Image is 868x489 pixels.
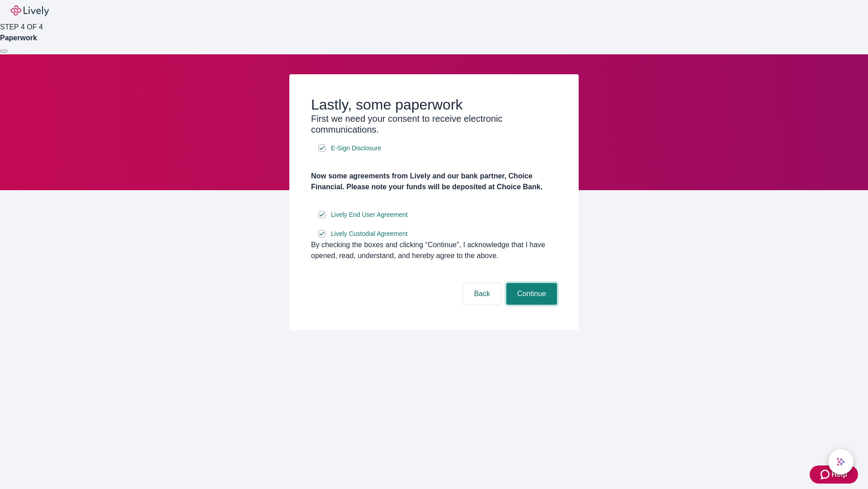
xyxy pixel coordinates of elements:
[463,283,501,305] button: Back
[329,228,410,240] a: e-sign disclosure document
[821,469,831,480] svg: Zendesk support icon
[831,469,847,480] span: Help
[828,449,854,475] button: chat
[311,240,557,261] div: By checking the boxes and clicking “Continue", I acknowledge that I have opened, read, understand...
[331,144,381,153] span: E-Sign Disclosure
[311,113,557,135] h3: First we need your consent to receive electronic communications.
[836,457,845,466] svg: Lively AI Assistant
[329,209,410,221] a: e-sign disclosure document
[311,96,557,113] h2: Lastly, some paperwork
[506,283,557,305] button: Continue
[331,229,408,239] span: Lively Custodial Agreement
[11,5,49,16] img: Lively
[311,171,557,192] h4: Now some agreements from Lively and our bank partner, Choice Financial. Please note your funds wi...
[810,465,858,484] button: Zendesk support iconHelp
[331,210,408,220] span: Lively End User Agreement
[329,143,383,154] a: e-sign disclosure document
